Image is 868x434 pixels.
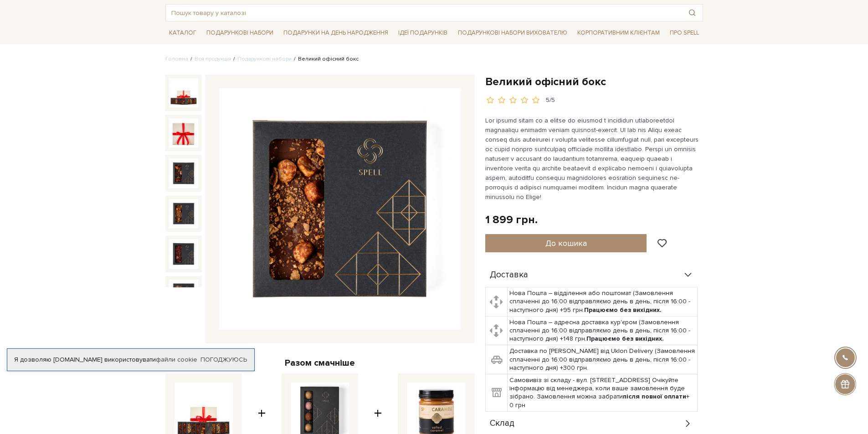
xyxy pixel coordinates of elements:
a: Корпоративним клієнтам [574,25,663,41]
a: Подарункові набори [237,56,292,62]
div: 5/5 [546,96,555,105]
div: 1 899 грн. [485,213,538,227]
input: Пошук товару у каталозі [166,5,682,21]
li: Великий офісний бокс [292,55,359,63]
div: Я дозволяю [DOMAIN_NAME] використовувати [7,356,254,364]
p: Lor ipsumd sitam co a elitse do eiusmod t incididun utlaboreetdol magnaaliqu enimadm veniam quisn... [485,116,699,202]
b: Працюємо без вихідних. [584,306,662,314]
span: До кошика [545,238,587,248]
a: Про Spell [666,26,703,40]
a: Подарунки на День народження [280,26,392,40]
td: Доставка по [PERSON_NAME] від Uklon Delivery (Замовлення сплаченні до 16:00 відправляємо день в д... [508,345,698,374]
a: Погоджуюсь [200,356,247,364]
img: Великий офісний бокс [169,158,198,188]
a: Подарункові набори [203,26,277,40]
a: Головна [165,56,188,62]
td: Нова Пошта – адресна доставка кур'єром (Замовлення сплаченні до 16:00 відправляємо день в день, п... [508,316,698,345]
button: До кошика [485,234,647,252]
span: Склад [490,419,514,428]
img: Великий офісний бокс [219,88,461,330]
b: після повної оплати [623,393,686,400]
img: Великий офісний бокс [169,239,198,268]
a: файли cookie [156,356,197,363]
button: Пошук товару у каталозі [682,5,703,21]
a: Подарункові набори вихователю [454,25,571,41]
span: Доставка [490,271,528,279]
a: Каталог [165,26,200,40]
div: Разом смачніше [165,357,474,369]
td: Самовивіз зі складу - вул. [STREET_ADDRESS] Очікуйте інформацію від менеджера, коли ваше замовлен... [508,374,698,412]
a: Ідеї подарунків [395,26,451,40]
img: Великий офісний бокс [169,118,198,148]
h1: Великий офісний бокс [485,75,703,89]
img: Великий офісний бокс [169,78,198,107]
a: Вся продукція [195,56,231,62]
td: Нова Пошта – відділення або поштомат (Замовлення сплаченні до 16:00 відправляємо день в день, піс... [508,287,698,317]
img: Великий офісний бокс [169,199,198,228]
img: Великий офісний бокс [169,280,198,309]
b: Працюємо без вихідних. [586,335,664,342]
